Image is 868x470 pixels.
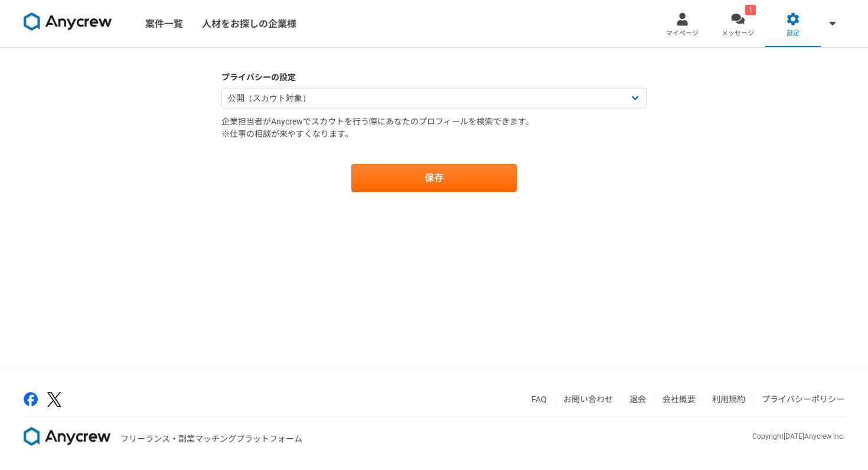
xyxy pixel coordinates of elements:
div: 1 [745,5,756,15]
span: 設定 [787,29,800,38]
img: facebook-2adfd474.png [24,392,38,406]
p: 企業担当者がAnycrewでスカウトを行う際にあなたのプロフィールを検索できます。 ※仕事の相談が来やすくなります。 [221,116,647,140]
img: 8DqYSo04kwAAAAASUVORK5CYII= [24,12,112,31]
a: FAQ [531,395,547,404]
img: 8DqYSo04kwAAAAASUVORK5CYII= [24,427,111,446]
label: プライバシーの設定 [221,71,647,84]
img: x-391a3a86.png [47,392,61,407]
a: お問い合わせ [563,395,613,404]
span: メッセージ [722,29,754,38]
p: フリーランス・副業マッチングプラットフォーム [120,433,302,445]
a: 会社概要 [663,395,696,404]
a: 利用規約 [712,395,745,404]
p: Copyright [DATE] Anycrew inc. [752,431,844,442]
a: プライバシーポリシー [762,395,844,404]
span: マイページ [666,29,699,38]
button: 保存 [351,164,517,192]
a: 退会 [629,395,646,404]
